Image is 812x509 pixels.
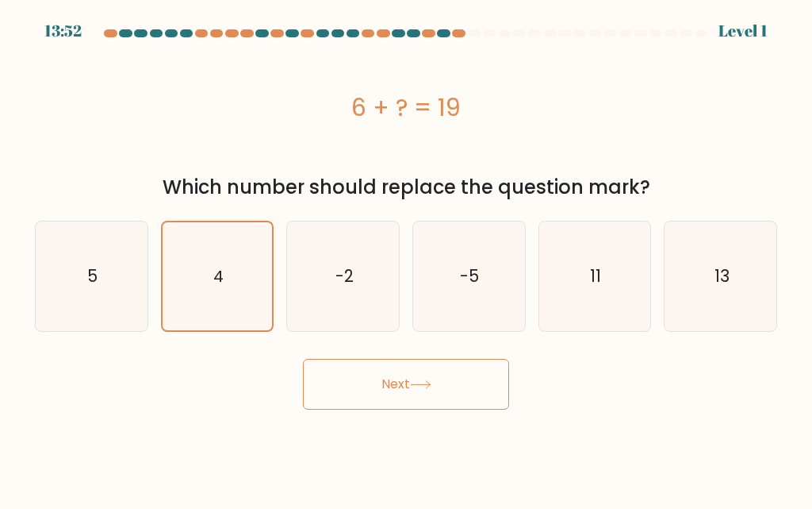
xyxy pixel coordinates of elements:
[303,359,509,410] button: Next
[44,173,768,202] div: Which number should replace the question mark?
[461,264,480,287] text: -5
[335,264,354,287] text: -2
[213,265,224,287] text: 4
[714,264,729,287] text: 13
[718,19,768,43] div: Level 1
[590,264,601,287] text: 11
[44,19,82,43] div: 13:52
[35,90,777,125] div: 6 + ? = 19
[87,264,98,287] text: 5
